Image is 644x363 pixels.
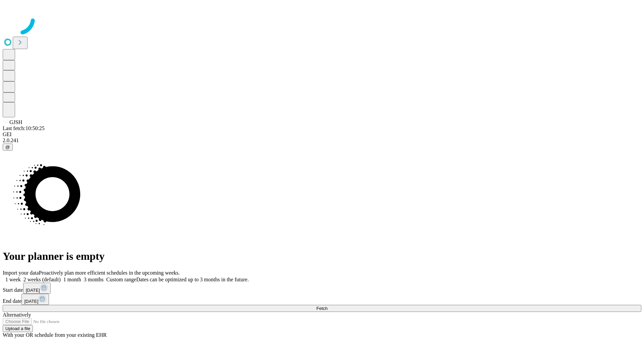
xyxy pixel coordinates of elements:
[3,144,13,151] button: @
[3,294,641,305] div: End date
[3,137,641,144] div: 2.0.241
[3,283,641,294] div: Start date
[3,270,39,276] span: Import your data
[3,325,33,332] button: Upload a file
[136,277,249,282] span: Dates can be optimized up to 3 months in the future.
[39,270,180,276] span: Proactively plan more efficient schedules in the upcoming weeks.
[23,277,61,282] span: 2 weeks (default)
[84,277,104,282] span: 3 months
[3,125,45,131] span: Last fetch: 10:50:25
[3,131,641,137] div: GEI
[24,299,38,304] span: [DATE]
[9,119,22,125] span: GJSH
[3,332,107,338] span: With your OR schedule from your existing EHR
[21,294,49,305] button: [DATE]
[5,277,21,282] span: 1 week
[63,277,81,282] span: 1 month
[3,305,641,312] button: Fetch
[23,283,51,294] button: [DATE]
[3,250,641,263] h1: Your planner is empty
[5,145,10,150] span: @
[316,306,327,311] span: Fetch
[26,288,40,293] span: [DATE]
[3,312,31,318] span: Alternatively
[106,277,136,282] span: Custom range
